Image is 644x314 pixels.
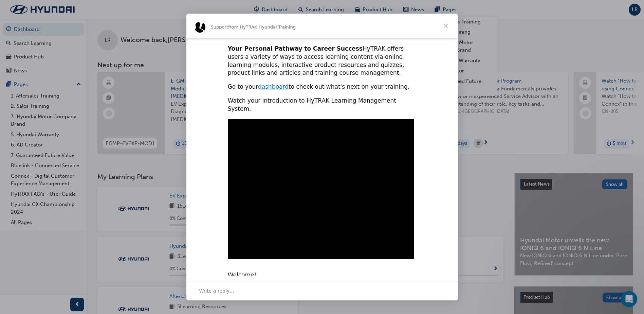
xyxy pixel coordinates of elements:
[228,45,363,52] b: Your Personal Pathway to Career Success
[228,83,417,91] div: Go to your to check out what's next on your training.
[228,24,296,30] span: from HyTRAK Hyundai Training
[228,45,417,77] div: HyTRAK offers users a variety of ways to access learning content via online learning modules, int...
[258,83,289,90] a: dashboard
[199,286,235,295] span: Write a reply…
[228,97,417,113] div: Watch your introduction to HyTRAK Learning Management System.
[228,263,417,280] div: Welcome!
[197,119,445,259] video: Play video
[186,281,458,300] div: Open conversation and reply
[195,22,205,33] img: Profile image for Support
[211,24,228,30] span: Support
[434,14,458,38] span: Close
